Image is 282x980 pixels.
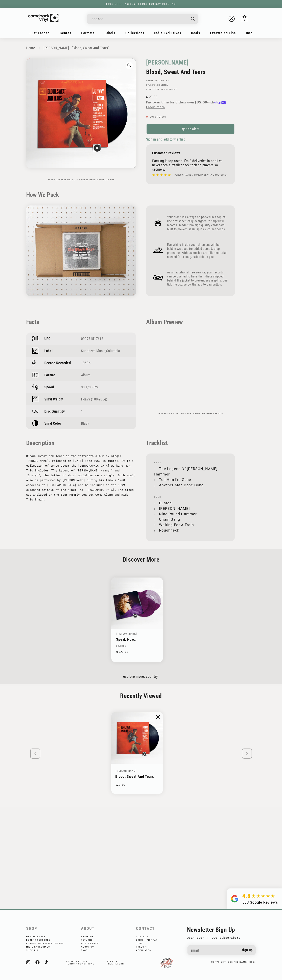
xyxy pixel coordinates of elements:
[252,894,275,898] img: star5.svg
[146,137,185,141] span: Sign in and add to wishlist
[146,79,235,82] p: GENRE(S):
[81,938,98,941] a: Returns
[92,15,187,23] input: search
[102,3,180,5] a: FREE SHIPPING $89+ | FREE 100-DAY RETURNS
[136,935,154,938] a: Contact
[154,466,227,477] li: The Legend Of [PERSON_NAME] Hammer
[44,349,53,353] p: Label
[154,511,227,517] li: Nine Pound Hammer
[66,960,87,962] a: Privacy Policy
[26,945,55,948] a: Indie Exclusives
[81,421,89,425] span: Black
[104,31,115,35] span: Labels
[107,960,124,965] span: Start a free return
[152,159,229,171] p: Packing is top notch! I'm 3 deliveries in and I've never seen a retailer pack their shipments so ...
[115,782,159,787] p: $29.99
[210,31,236,35] span: Everything Else
[187,14,198,24] button: Search
[246,31,253,35] span: Info
[154,482,227,488] li: Another Man Done Gone
[116,637,158,641] a: Speak Now ([PERSON_NAME] Version)
[26,191,256,198] h2: How We Pack
[242,900,278,905] div: 503 Google Reviews
[146,674,158,679] a: Country
[44,46,109,50] a: [PERSON_NAME] - "Blood, Sweat And Tears"
[81,337,130,341] div: 090771517616
[26,46,35,50] a: Home
[154,522,227,528] li: Waiting For A Train
[154,500,227,506] li: Busted
[167,270,229,287] p: As an additional free service, your records can be opened to have their discs shipped behind the ...
[136,941,148,945] a: Jobs
[157,84,168,86] a: Country
[146,318,235,325] p: Album Preview
[44,361,71,365] p: Decade Recorded
[111,578,163,662] li: 1 / 1
[146,116,235,118] p: Out of stock
[242,892,251,900] span: 4.8
[44,409,65,413] p: Disc Quantity
[44,337,51,341] p: UPC
[81,349,130,353] div: ,
[115,774,154,779] a: Blood, Sweat And Tears
[116,632,138,635] a: [PERSON_NAME]
[146,68,235,75] h2: Blood, Sweat And Tears
[146,137,186,142] button: Sign in and add to wishlist
[154,517,227,522] li: Chain Gang
[111,712,163,794] li: 1 / 1
[26,439,136,446] p: Description
[44,385,54,389] p: Speed
[81,349,105,353] a: Sundazed Music
[81,397,107,401] a: Heavy (180-200g)
[160,958,173,968] img: RSDPledgeSigned-updated.png
[152,272,164,284] img: Frame_4_2.png
[44,373,55,377] p: Format
[81,945,99,948] a: About CV
[156,715,160,719] img: close.png
[146,439,235,446] p: Tracklist
[81,935,99,938] a: Shipping
[26,938,56,941] a: Recent Restocks
[26,205,136,296] img: HowWePack-Updated.gif
[81,31,95,35] span: Formats
[244,18,245,21] span: 0
[136,926,187,931] h2: Contact
[146,58,189,66] a: [PERSON_NAME]
[106,349,120,353] a: Columbia
[187,945,256,956] input: Email
[26,454,135,501] span: Blood, Sweat and Tears is the fifteenth album by singer [PERSON_NAME], released in [DATE] (see 19...
[154,477,227,482] li: Tell Him I'm Gone
[26,45,256,51] nav: breadcrumbs
[158,79,169,82] a: Country
[146,412,235,415] p: Tracklist & audio may vary from the vinyl version
[174,173,228,177] h4: [PERSON_NAME], Comeback Vinyl customer
[81,948,93,952] a: FAQs
[60,31,71,35] span: Genres
[81,926,132,931] h2: About
[125,31,144,35] span: Collections
[26,58,136,181] media-gallery: Gallery Viewer
[146,88,235,91] p: Condition: New & Sealed
[154,528,227,533] li: Roughneck
[44,421,61,425] p: Vinyl Color
[26,926,77,931] h2: Shop
[111,712,163,764] img: Johnny Cash - "Blood, Sweat And Tears"
[154,31,181,35] span: Indie Exclusives
[26,948,44,952] a: Shop All
[26,935,51,938] a: New Releases
[30,31,50,35] span: Just Landed
[187,935,256,940] p: Join over 11,000 subscribers
[87,14,198,24] div: Search
[81,373,91,377] a: Album
[136,945,155,948] a: Press Kit
[238,945,256,955] button: Sign up
[231,892,238,905] img: Group.svg
[136,938,163,941] a: Brick + Mortar
[152,151,229,155] p: Customer Reviews
[136,948,156,952] a: Affiliates
[66,963,94,965] a: Terms + Conditions
[167,215,229,231] p: Your order will always be packed in a top-of-line box specifically designed to ship vinyl records...
[211,961,256,963] small: copyright [DOMAIN_NAME], 2025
